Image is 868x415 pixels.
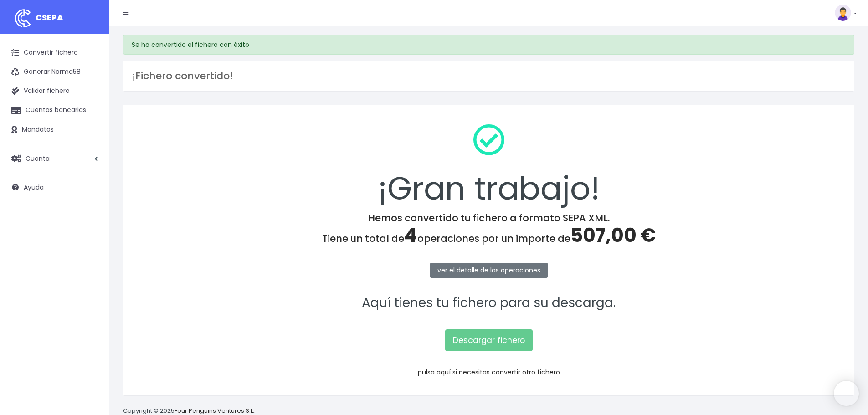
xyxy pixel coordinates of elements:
[135,212,842,247] h4: Hemos convertido tu fichero a formato SEPA XML. Tiene un total de operaciones por un importe de
[132,70,845,82] h3: ¡Fichero convertido!
[445,329,533,351] a: Descargar fichero
[11,7,34,30] img: logo
[5,178,105,197] a: Ayuda
[26,154,50,163] span: Cuenta
[5,120,105,139] a: Mandatos
[5,43,105,62] a: Convertir fichero
[418,368,560,377] a: pulsa aquí si necesitas convertir otro fichero
[135,117,842,212] div: ¡Gran trabajo!
[24,183,44,192] span: Ayuda
[5,82,105,101] a: Validar fichero
[404,222,417,249] span: 4
[123,35,854,55] div: Se ha convertido el fichero con éxito
[5,62,105,82] a: Generar Norma58
[570,222,656,249] span: 507,00 €
[135,293,842,313] p: Aquí tienes tu fichero para su descarga.
[5,149,105,168] a: Cuenta
[36,12,63,23] span: CSEPA
[5,101,105,120] a: Cuentas bancarias
[835,5,851,21] img: profile
[430,263,548,278] a: ver el detalle de las operaciones
[175,406,254,415] a: Four Penguins Ventures S.L.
